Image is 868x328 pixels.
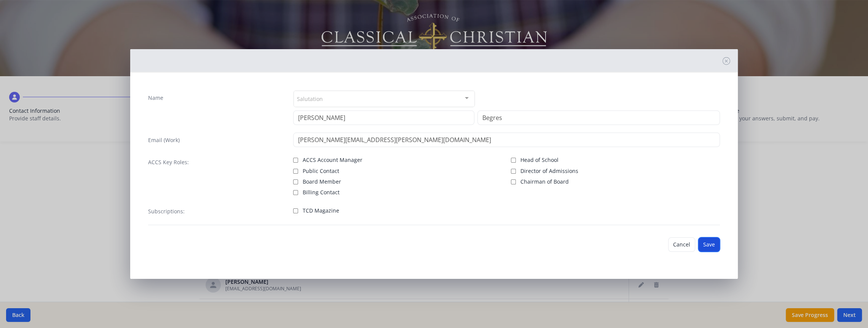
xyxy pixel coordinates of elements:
input: Public Contact [293,169,298,174]
input: Director of Admissions [511,169,516,174]
button: Save [698,237,720,252]
label: ACCS Key Roles: [148,158,189,166]
input: Head of School [511,158,516,163]
input: Board Member [293,179,298,184]
span: TCD Magazine [303,207,339,214]
span: Salutation [297,94,323,103]
span: Head of School [520,156,558,164]
span: Public Contact [303,167,339,175]
span: Chairman of Board [520,178,569,186]
input: contact@site.com [293,133,720,147]
input: Last Name [477,110,720,125]
span: Board Member [303,178,341,186]
label: Email (Work) [148,136,180,144]
input: Billing Contact [293,190,298,195]
span: Director of Admissions [520,167,578,175]
button: Cancel [668,237,695,252]
input: TCD Magazine [293,208,298,213]
label: Name [148,94,163,102]
input: First Name [293,110,474,125]
input: Chairman of Board [511,179,516,184]
span: ACCS Account Manager [303,156,362,164]
span: Billing Contact [303,189,340,196]
input: ACCS Account Manager [293,158,298,163]
label: Subscriptions: [148,208,185,215]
